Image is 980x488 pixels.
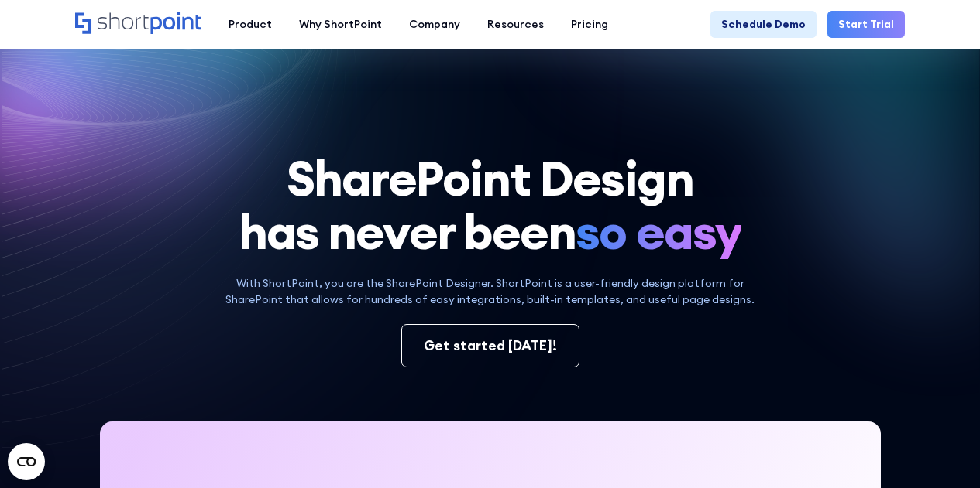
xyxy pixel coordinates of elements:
a: Start Trial [827,11,905,38]
div: Company [409,16,460,32]
div: Resources [487,16,544,32]
div: Why ShortPoint [299,16,382,32]
div: Pricing [571,16,608,32]
a: Resources [473,11,557,38]
a: Company [395,11,473,38]
div: Product [229,16,272,32]
a: Home [75,12,201,36]
p: With ShortPoint, you are the SharePoint Designer. ShortPoint is a user-friendly design platform f... [215,275,765,308]
a: Product [215,11,285,38]
a: Schedule Demo [710,11,817,38]
a: Why ShortPoint [285,11,395,38]
h1: SharePoint Design has never been [75,152,905,259]
button: Open CMP widget [8,443,45,480]
div: Get started [DATE]! [424,336,557,356]
a: Get started [DATE]! [401,324,579,367]
a: Pricing [557,11,621,38]
iframe: Chat Widget [903,414,980,488]
span: so easy [576,205,741,258]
